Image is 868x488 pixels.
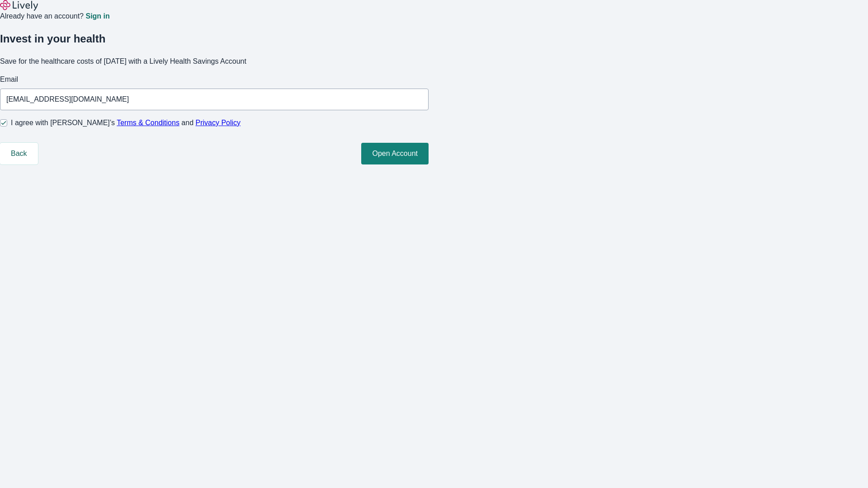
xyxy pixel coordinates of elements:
span: I agree with [PERSON_NAME]’s and [11,117,241,128]
a: Sign in [85,13,109,20]
a: Privacy Policy [196,119,241,127]
a: Terms & Conditions [117,119,179,127]
button: Open Account [361,143,429,164]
